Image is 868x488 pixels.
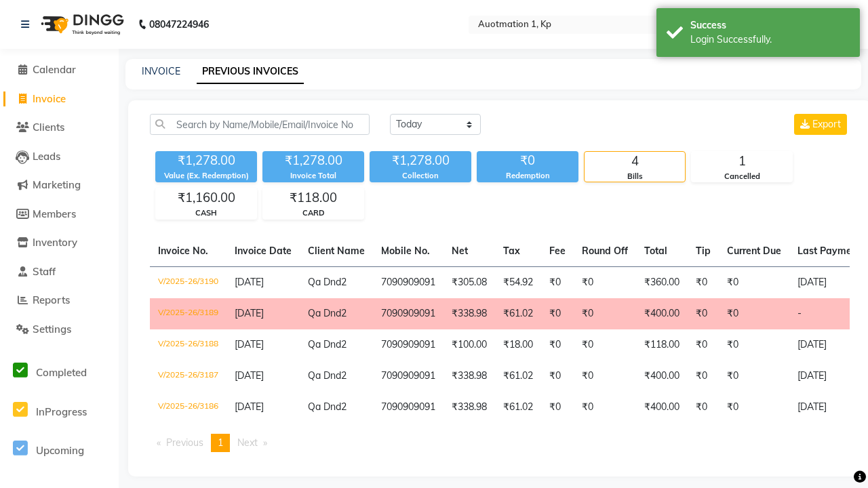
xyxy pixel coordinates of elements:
span: [DATE] [235,307,264,319]
b: 08047224946 [149,5,209,43]
span: Clients [33,121,64,134]
span: Tip [696,245,711,257]
td: ₹0 [541,392,574,423]
td: ₹0 [688,329,719,361]
td: ₹0 [574,392,636,423]
span: Invoice [33,92,66,105]
td: ₹0 [574,298,636,329]
span: Qa Dnd2 [308,369,347,382]
span: Current Due [727,245,781,257]
td: ₹61.02 [495,392,541,423]
td: ₹0 [541,329,574,361]
td: ₹0 [719,298,789,329]
span: Members [33,207,76,220]
span: 1 [218,436,223,449]
span: Invoice No. [158,245,208,257]
span: Reports [33,293,70,306]
a: Invoice [3,91,115,107]
span: Mobile No. [381,245,430,257]
a: Members [3,207,115,222]
td: ₹360.00 [636,266,688,298]
td: ₹0 [574,266,636,298]
td: ₹54.92 [495,266,541,298]
td: ₹61.02 [495,361,541,392]
td: V/2025-26/3190 [150,266,226,298]
td: ₹18.00 [495,329,541,361]
td: V/2025-26/3189 [150,298,226,329]
span: Inventory [33,236,77,249]
span: Marketing [33,178,81,191]
span: Fee [549,245,566,257]
a: Reports [3,293,115,308]
a: Staff [3,264,115,280]
span: Tax [503,245,520,257]
span: [DATE] [235,401,264,413]
td: ₹0 [719,361,789,392]
td: ₹305.08 [443,266,495,298]
a: Marketing [3,178,115,193]
a: Clients [3,120,115,136]
td: ₹0 [719,266,789,298]
td: ₹100.00 [443,329,495,361]
div: ₹1,160.00 [156,188,256,207]
td: 7090909091 [373,392,443,423]
td: 7090909091 [373,329,443,361]
td: ₹400.00 [636,298,688,329]
div: ₹1,278.00 [155,151,257,170]
td: ₹118.00 [636,329,688,361]
td: ₹338.98 [443,361,495,392]
span: InProgress [36,405,87,418]
span: Total [644,245,667,257]
td: ₹0 [541,361,574,392]
span: Export [812,118,841,130]
a: Calendar [3,62,115,78]
td: ₹0 [688,298,719,329]
td: ₹61.02 [495,298,541,329]
div: Value (Ex. Redemption) [155,170,257,182]
span: Net [452,245,468,257]
td: ₹338.98 [443,298,495,329]
img: logo [35,5,127,43]
span: Qa Dnd2 [308,276,347,288]
td: 7090909091 [373,361,443,392]
a: Settings [3,322,115,338]
div: ₹0 [477,151,578,170]
td: ₹0 [574,329,636,361]
input: Search by Name/Mobile/Email/Invoice No [150,114,370,135]
span: [DATE] [235,338,264,350]
div: ₹1,278.00 [262,151,364,170]
span: Round Off [582,245,628,257]
span: [DATE] [235,369,264,382]
div: CASH [156,207,256,219]
span: [DATE] [235,276,264,288]
span: Qa Dnd2 [308,307,347,319]
span: Qa Dnd2 [308,401,347,413]
td: ₹0 [688,266,719,298]
div: ₹1,278.00 [370,151,471,170]
td: 7090909091 [373,298,443,329]
span: Settings [33,323,71,335]
td: V/2025-26/3188 [150,329,226,361]
span: Completed [36,366,87,379]
td: ₹0 [541,266,574,298]
nav: Pagination [150,434,850,452]
span: Client Name [308,245,365,257]
div: 1 [692,152,792,171]
div: Collection [370,170,471,182]
div: Cancelled [692,171,792,182]
td: 7090909091 [373,266,443,298]
span: Invoice Date [235,245,292,257]
span: Upcoming [36,444,84,457]
td: ₹0 [688,361,719,392]
a: Inventory [3,235,115,251]
span: Next [237,436,258,449]
span: Calendar [33,63,76,76]
div: 4 [585,152,685,171]
span: Previous [166,436,203,449]
div: Success [690,18,850,33]
td: V/2025-26/3187 [150,361,226,392]
span: Qa Dnd2 [308,338,347,350]
div: CARD [263,207,363,219]
td: ₹400.00 [636,361,688,392]
div: Redemption [477,170,578,182]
